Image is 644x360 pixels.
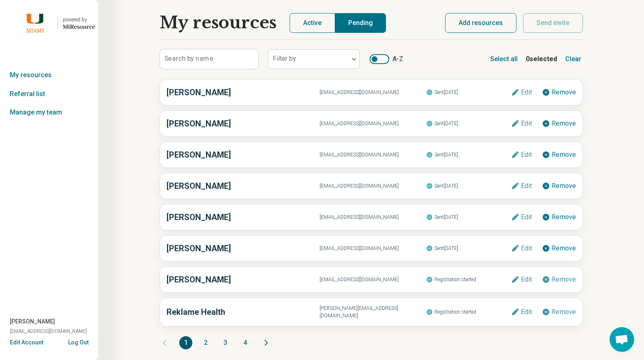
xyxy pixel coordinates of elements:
[219,336,232,349] button: 3
[167,211,320,223] h3: [PERSON_NAME]
[426,212,511,222] span: Sent [DATE]
[542,88,576,96] button: Remove
[426,118,511,129] span: Sent [DATE]
[68,338,89,345] button: Log Out
[521,120,532,127] span: Edit
[320,182,426,190] span: [EMAIL_ADDRESS][DOMAIN_NAME]
[523,13,583,33] button: Send invite
[552,276,576,283] span: Remove
[511,119,532,128] button: Edit
[320,245,426,252] span: [EMAIL_ADDRESS][DOMAIN_NAME]
[552,309,576,315] span: Remove
[511,275,532,284] button: Edit
[542,275,576,284] button: Remove
[167,117,320,130] h3: [PERSON_NAME]
[552,183,576,189] span: Remove
[521,151,532,158] span: Edit
[511,244,532,252] button: Edit
[167,306,320,318] h3: Reklame Health
[167,149,320,161] h3: [PERSON_NAME]
[167,273,320,286] h3: [PERSON_NAME]
[521,309,532,315] span: Edit
[542,308,576,316] button: Remove
[63,16,95,23] div: powered by
[3,13,95,33] a: University of Miamipowered by
[18,13,53,33] img: University of Miami
[511,308,532,316] button: Edit
[164,55,213,62] label: Search by name
[179,336,192,349] button: 1
[542,151,576,159] button: Remove
[426,274,511,285] span: Registration started
[167,242,320,255] h3: [PERSON_NAME]
[167,86,320,99] h3: [PERSON_NAME]
[335,13,386,33] button: Pending
[542,119,576,128] button: Remove
[542,244,576,252] button: Remove
[542,182,576,190] button: Remove
[521,214,532,220] span: Edit
[426,243,511,254] span: Sent [DATE]
[542,213,576,221] button: Remove
[10,317,55,326] span: [PERSON_NAME]
[489,53,519,66] button: Select all
[521,276,532,283] span: Edit
[552,89,576,96] span: Remove
[426,149,511,160] span: Sent [DATE]
[320,151,426,158] span: [EMAIL_ADDRESS][DOMAIN_NAME]
[521,183,532,189] span: Edit
[167,180,320,192] h3: [PERSON_NAME]
[564,53,583,66] button: Clear
[10,328,87,335] span: [EMAIL_ADDRESS][DOMAIN_NAME]
[320,120,426,127] span: [EMAIL_ADDRESS][DOMAIN_NAME]
[552,214,576,220] span: Remove
[320,213,426,221] span: [EMAIL_ADDRESS][DOMAIN_NAME]
[552,151,576,158] span: Remove
[610,327,634,352] div: Open chat
[290,13,335,33] button: Active
[370,54,403,64] label: A-Z
[426,87,511,98] span: Sent [DATE]
[320,305,426,319] span: [PERSON_NAME][EMAIL_ADDRESS][DOMAIN_NAME]
[320,276,426,283] span: [EMAIL_ADDRESS][DOMAIN_NAME]
[445,13,516,33] button: Add resources
[426,181,511,191] span: Sent [DATE]
[511,88,532,96] button: Edit
[511,213,532,221] button: Edit
[261,336,271,349] button: Next page
[199,336,212,349] button: 2
[320,89,426,96] span: [EMAIL_ADDRESS][DOMAIN_NAME]
[552,245,576,252] span: Remove
[10,338,43,347] button: Edit Account
[273,55,296,62] label: Filter by
[521,89,532,96] span: Edit
[521,245,532,252] span: Edit
[160,336,169,349] button: Previous page
[238,336,251,349] button: 4
[160,13,276,33] h1: My resources
[526,54,557,64] b: 0 selected
[511,182,532,190] button: Edit
[511,151,532,159] button: Edit
[426,307,511,317] span: Registration started
[552,120,576,127] span: Remove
